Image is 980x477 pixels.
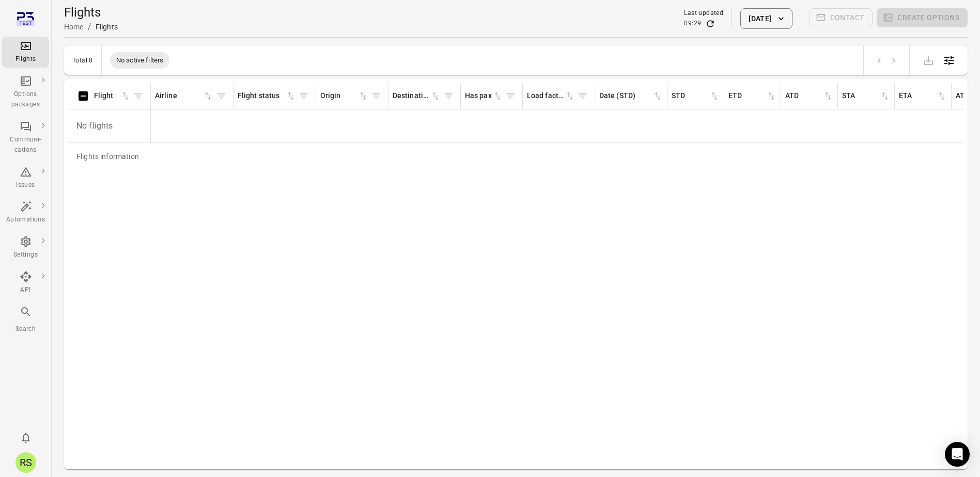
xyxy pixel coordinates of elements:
[872,54,901,67] nav: pagination navigation
[393,90,441,102] div: Sort by destination in ascending order
[672,90,720,102] span: STD
[238,90,296,102] div: Sort by flight status in ascending order
[213,88,229,104] button: Filter by airline
[939,50,959,71] button: Open table configuration
[465,90,492,102] div: Has pax
[393,90,441,102] span: Destination
[575,88,590,104] button: Filter by load factor
[740,8,792,29] button: [DATE]
[320,90,358,102] div: Origin
[599,90,663,102] span: Date (STD)
[94,90,120,102] div: Flight
[465,90,503,102] span: Has pax
[2,267,49,298] a: API
[672,90,720,102] div: Sort by STD in ascending order
[918,55,939,65] span: Please make a selection to export
[877,8,968,29] span: Please make a selection to create an option package
[672,90,709,102] div: STD
[2,117,49,158] a: Communi-cations
[320,90,368,102] div: Sort by origin in ascending order
[899,90,937,102] div: ETA
[6,135,45,155] div: Communi-cations
[320,90,368,102] span: Origin
[842,90,890,102] span: STA
[238,90,296,102] span: Flight status
[527,90,575,102] span: Load factor
[68,143,147,170] div: Flights information
[6,215,45,225] div: Automations
[393,90,430,102] div: Destination
[785,90,833,102] span: ATD
[368,88,384,104] button: Filter by origin
[599,90,663,102] div: Sort by date (STD) in ascending order
[2,197,49,228] a: Automations
[94,90,131,102] div: Sort by flight in ascending order
[2,232,49,263] a: Settings
[6,89,45,110] div: Options packages
[6,250,45,260] div: Settings
[527,90,565,102] div: Load factor
[15,452,36,473] div: RS
[684,8,723,19] div: Last updated
[6,54,45,65] div: Flights
[728,90,766,102] div: ETD
[110,55,170,66] span: No active filters
[131,88,146,104] button: Filter by flight
[465,90,503,102] div: Sort by has pax in ascending order
[684,19,701,29] div: 09:29
[11,448,40,477] button: Rishi Soekhoe
[64,4,118,21] h1: Flights
[899,90,947,102] span: ETA
[2,163,49,194] a: Issues
[64,21,118,33] nav: Breadcrumbs
[945,442,970,467] div: Open Intercom Messenger
[842,90,890,102] div: Sort by STA in ascending order
[2,37,49,68] a: Flights
[842,90,880,102] div: STA
[72,57,93,64] div: Total 0
[6,285,45,295] div: API
[155,90,213,102] span: Airline
[6,324,45,335] div: Search
[238,90,286,102] div: Flight status
[64,23,84,31] a: Home
[155,90,203,102] div: Airline
[705,19,715,29] button: Refresh data
[899,90,947,102] div: Sort by ETA in ascending order
[785,90,833,102] div: Sort by ATD in ascending order
[441,88,456,104] button: Filter by destination
[599,90,652,102] div: Date (STD)
[728,90,776,102] div: Sort by ETD in ascending order
[810,8,873,29] span: Please make a selection to create communications
[527,90,575,102] div: Sort by load factor in ascending order
[6,180,45,190] div: Issues
[96,22,118,32] div: Flights
[15,427,36,448] button: Notifications
[296,88,312,104] button: Filter by flight status
[155,90,213,102] div: Sort by airline in ascending order
[94,90,131,102] span: Flight
[728,90,776,102] span: ETD
[2,72,49,113] a: Options packages
[2,303,49,337] button: Search
[503,88,518,104] button: Filter by has pax
[72,112,146,140] p: No flights
[785,90,823,102] div: ATD
[88,21,91,33] li: /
